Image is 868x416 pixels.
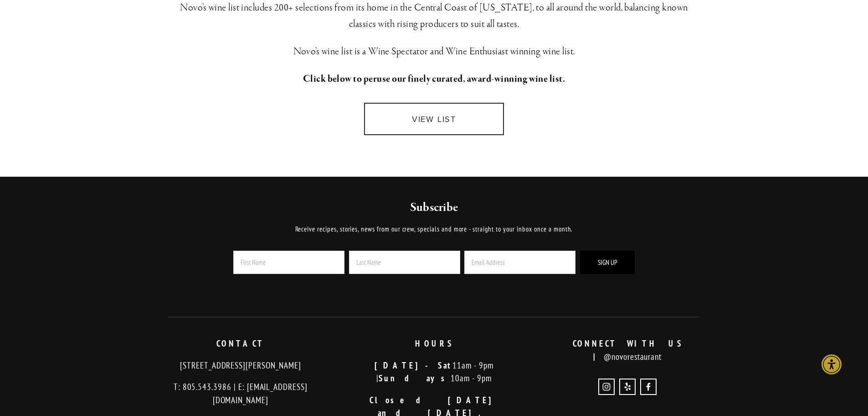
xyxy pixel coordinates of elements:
input: First Name [233,251,344,274]
h2: Subscribe [208,200,660,216]
strong: [DATE]-Sat [375,360,452,371]
span: Sign Up [598,258,617,267]
button: Sign Up [580,251,635,274]
p: [STREET_ADDRESS][PERSON_NAME] [152,359,330,372]
a: Instagram [598,379,615,395]
div: Accessibility Menu [822,354,842,374]
input: Last Name [349,251,460,274]
p: @novorestaurant [539,337,717,363]
a: Yelp [619,379,636,395]
strong: CONNECT WITH US | [573,338,693,362]
strong: HOURS [415,338,453,349]
p: Receive recipes, stories, news from our crew, specials and more - straight to your inbox once a m... [208,224,660,235]
strong: Sundays [379,373,451,384]
strong: CONTACT [216,338,265,349]
p: 11am - 9pm | 10am - 9pm [345,359,523,385]
p: T: 805.543.3986 | E: [EMAIL_ADDRESS][DOMAIN_NAME] [152,380,330,406]
h3: Novo’s wine list is a Wine Spectator and Wine Enthusiast winning wine list. [169,43,700,60]
strong: Click below to peruse our finely curated, award-winning wine list. [303,73,565,85]
input: Email Address [464,251,575,274]
a: VIEW LIST [364,103,503,135]
a: Novo Restaurant and Lounge [640,379,657,395]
